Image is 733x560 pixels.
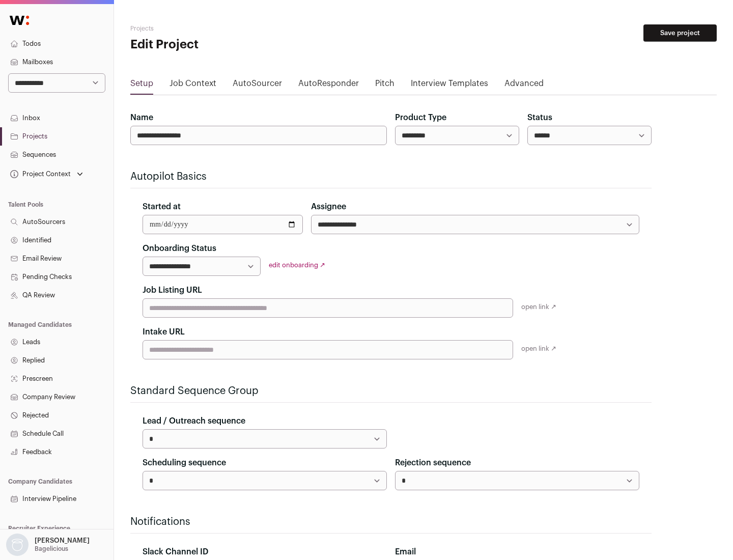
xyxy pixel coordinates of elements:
[233,77,282,94] a: AutoSourcer
[143,546,208,558] label: Slack Channel ID
[143,201,181,213] label: Started at
[130,111,153,124] label: Name
[130,37,326,53] h1: Edit Project
[395,546,639,558] div: Email
[375,77,394,94] a: Pitch
[130,515,652,529] h2: Notifications
[4,534,92,556] button: Open dropdown
[143,242,216,255] label: Onboarding Status
[395,111,446,124] label: Product Type
[130,77,153,94] a: Setup
[130,24,326,33] h2: Projects
[4,10,35,31] img: Wellfound
[269,262,325,268] a: edit onboarding ↗
[35,537,90,545] p: [PERSON_NAME]
[643,24,717,42] button: Save project
[143,284,202,296] label: Job Listing URL
[130,170,652,184] h2: Autopilot Basics
[143,326,185,338] label: Intake URL
[298,77,359,94] a: AutoResponder
[143,415,245,427] label: Lead / Outreach sequence
[143,457,226,469] label: Scheduling sequence
[8,167,85,181] button: Open dropdown
[504,77,544,94] a: Advanced
[35,545,68,553] p: Bagelicious
[311,201,346,213] label: Assignee
[6,534,29,556] img: nopic.png
[527,111,552,124] label: Status
[170,77,216,94] a: Job Context
[8,170,71,178] div: Project Context
[395,457,471,469] label: Rejection sequence
[130,384,652,398] h2: Standard Sequence Group
[411,77,488,94] a: Interview Templates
